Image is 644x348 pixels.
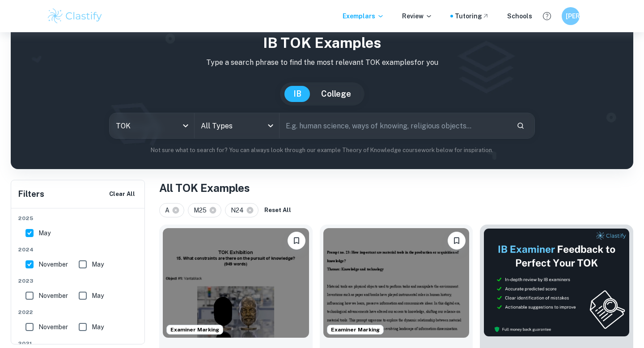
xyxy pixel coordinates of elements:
span: 2024 [18,246,138,254]
a: Schools [507,11,532,21]
span: Examiner Marking [167,326,223,334]
span: 2023 [18,277,138,285]
span: N24 [231,205,248,215]
img: Thumbnail [483,228,630,337]
h1: All TOK Examples [159,180,633,196]
span: M25 [194,205,211,215]
h1: IB TOK examples [18,32,626,54]
button: Help and Feedback [539,8,555,24]
button: Bookmark [288,232,305,250]
button: Clear All [107,187,137,201]
span: May [92,322,104,332]
img: TOK Exhibition example thumbnail: What constraints are there on the pursui [163,228,309,338]
button: Search [513,118,528,133]
button: Bookmark [448,232,466,250]
span: November [38,322,68,332]
div: A [159,203,184,217]
div: M25 [188,203,221,217]
button: College [312,86,360,102]
span: Examiner Marking [327,326,383,334]
a: Tutoring [455,11,489,21]
input: E.g. human science, ways of knowing, religious objects... [280,113,509,138]
img: Clastify logo [47,7,103,25]
span: November [38,291,68,301]
div: N24 [225,203,258,217]
span: May [92,259,104,269]
div: All Types [195,113,279,138]
h6: [PERSON_NAME] [566,11,576,21]
span: 2022 [18,308,138,316]
button: Reset All [262,204,293,217]
button: IB [284,86,310,102]
span: 2021 [18,340,138,348]
span: November [38,259,68,269]
span: 2025 [18,214,138,222]
h6: Filters [18,188,44,200]
p: Review [402,11,432,21]
span: May [38,228,51,238]
img: TOK Exhibition example thumbnail: How important are material tools in the [323,228,470,338]
div: TOK [110,113,194,138]
p: Not sure what to search for? You can always look through our example Theory of Knowledge coursewo... [18,146,626,155]
p: Exemplars [343,11,384,21]
span: May [92,291,104,301]
button: [PERSON_NAME] [562,7,580,25]
p: Type a search phrase to find the most relevant TOK examples for you [18,57,626,68]
span: A [165,205,174,215]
